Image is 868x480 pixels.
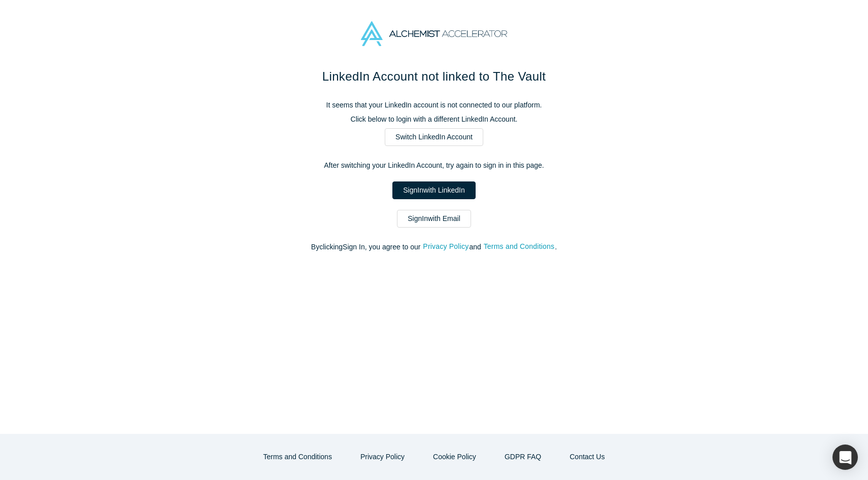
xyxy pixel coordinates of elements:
[361,21,507,46] img: Alchemist Accelerator Logo
[253,448,343,466] button: Terms and Conditions
[221,67,647,86] h1: LinkedIn Account not linked to The Vault
[350,448,415,466] button: Privacy Policy
[494,448,552,466] a: GDPR FAQ
[559,448,615,466] button: Contact Us
[483,241,555,252] button: Terms and Conditions
[221,242,647,252] p: By clicking Sign In , you agree to our and .
[221,114,647,125] p: Click below to login with a different LinkedIn Account.
[221,160,647,171] p: After switching your LinkedIn Account, try again to sign in in this page.
[392,181,475,199] a: SignInwith LinkedIn
[422,448,487,466] button: Cookie Policy
[422,241,469,252] button: Privacy Policy
[385,128,483,146] a: Switch LinkedIn Account
[397,210,471,228] a: SignInwith Email
[221,100,647,110] p: It seems that your LinkedIn account is not connected to our platform.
